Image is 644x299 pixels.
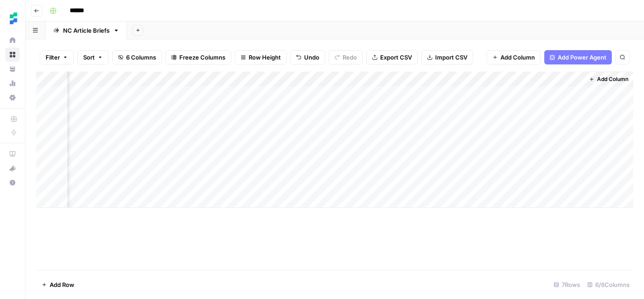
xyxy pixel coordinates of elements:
button: 6 Columns [112,50,162,64]
button: Workspace: Ten Speed [5,7,20,30]
button: Help + Support [5,175,20,190]
span: Add Column [500,53,535,62]
button: Import CSV [421,50,473,64]
a: Your Data [5,62,20,76]
a: AirOps Academy [5,147,20,161]
a: Settings [5,90,20,105]
button: Sort [77,50,109,64]
div: NC Article Briefs [63,26,110,35]
button: Add Column [487,50,541,64]
span: Add Power Agent [558,53,606,62]
a: NC Article Briefs [46,21,127,39]
button: Add Row [36,278,80,292]
button: What's new? [5,161,20,175]
span: Row Height [249,53,281,62]
button: Undo [290,50,325,64]
span: Freeze Columns [179,53,225,62]
span: Undo [304,53,319,62]
button: Add Column [585,73,632,85]
button: Row Height [235,50,287,64]
button: Filter [40,50,74,64]
div: 7 Rows [550,278,584,292]
button: Add Power Agent [544,50,612,64]
span: Import CSV [435,53,467,62]
button: Redo [329,50,363,64]
span: Filter [46,53,60,62]
img: Ten Speed Logo [5,10,21,26]
button: Freeze Columns [165,50,231,64]
div: What's new? [6,162,19,175]
span: Add Column [597,75,628,83]
div: 6/6 Columns [584,278,633,292]
button: Export CSV [366,50,418,64]
a: Usage [5,76,20,90]
span: 6 Columns [126,53,156,62]
span: Sort [83,53,95,62]
a: Home [5,33,20,47]
span: Redo [343,53,357,62]
a: Browse [5,47,20,62]
span: Add Row [50,280,74,289]
span: Export CSV [380,53,412,62]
